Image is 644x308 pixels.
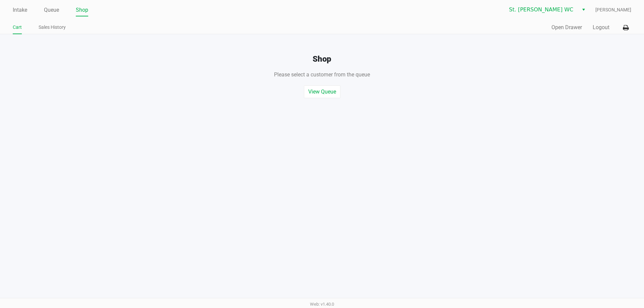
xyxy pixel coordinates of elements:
a: Queue [44,5,59,15]
a: Sales History [39,23,66,32]
button: Logout [593,23,609,32]
span: Web: v1.40.0 [310,302,334,307]
a: Shop [76,5,88,15]
button: View Queue [304,85,340,98]
span: [PERSON_NAME] [595,6,631,13]
span: Please select a customer from the queue [274,71,370,78]
button: Open Drawer [551,23,582,32]
button: Select [579,4,588,16]
a: Cart [13,23,22,32]
span: St. [PERSON_NAME] WC [509,6,575,14]
a: Intake [13,5,27,15]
